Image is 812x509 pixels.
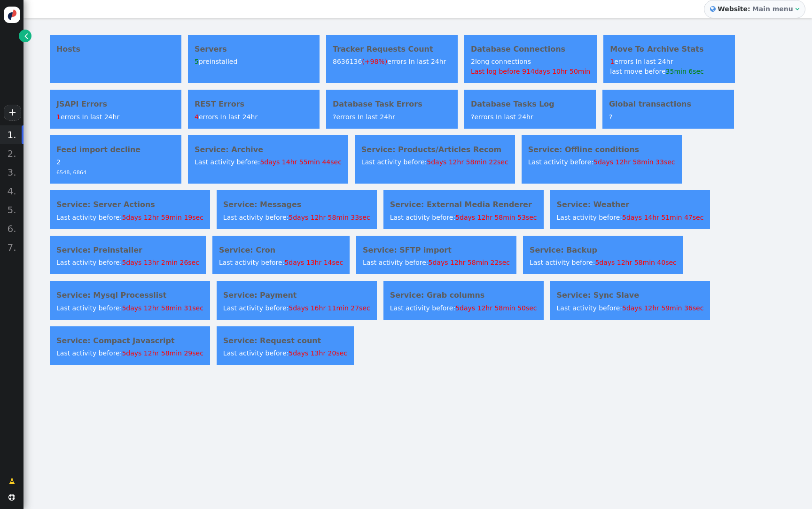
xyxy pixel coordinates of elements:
[195,57,313,67] div: preinstalled
[333,112,451,122] div: errors In last 24hr
[333,44,451,55] h4: Tracker Requests Count
[455,304,537,312] span: 5days 12hr 58min 50sec
[223,290,370,301] h4: Service: Payment
[471,112,589,122] div: errors In last 24hr
[56,303,203,313] div: Last activity before:
[390,303,537,313] div: Last activity before:
[56,170,86,176] span: 6548, 6864
[471,67,590,77] div: Last log before 914days 10hr 50min
[710,4,716,14] span: 
[195,112,313,122] div: errors In last 24hr
[530,258,677,268] div: Last activity before:
[2,473,22,490] a: 
[219,258,343,268] div: Last activity before:
[4,7,20,23] img: logo-icon.svg
[24,31,28,41] span: 
[622,214,703,221] span: 5days 14hr 51min 47sec
[455,214,537,221] span: 5days 12hr 58min 53sec
[56,245,199,256] h4: Service: Preinstaller
[557,303,704,313] div: Last activity before:
[362,58,387,65] span: (+98%)
[390,290,537,301] h4: Service: Grab columns
[557,213,704,223] div: Last activity before:
[56,199,203,210] h4: Service: Server Actions
[557,199,704,210] h4: Service: Weather
[609,113,612,121] span: ?
[716,4,752,14] b: Website:
[363,245,510,256] h4: Service: SFTP import
[219,245,343,256] h4: Service: Cron
[122,349,203,357] span: 5days 12hr 58min 29sec
[56,213,203,223] div: Last activity before:
[361,157,508,167] div: Last activity before:
[195,144,342,155] h4: Service: Archive
[56,290,203,301] h4: Service: Mysql Processlist
[609,99,727,110] h4: Global transactions
[528,144,675,155] h4: Service: Offline conditions
[260,158,341,166] span: 5days 14hr 55min 44sec
[122,214,203,221] span: 5days 12hr 59min 19sec
[666,68,704,75] span: 35min 6sec
[223,303,370,313] div: Last activity before:
[19,30,31,42] a: 
[289,304,370,312] span: 5days 16hr 11min 27sec
[284,259,343,266] span: 5days 13hr 14sec
[471,57,590,77] div: long connections
[195,44,313,55] h4: Servers
[528,157,675,167] div: Last activity before:
[8,494,15,501] span: 
[390,199,537,210] h4: Service: External Media Renderer
[9,477,15,486] span: 
[333,57,451,67] div: errors In last 24hr
[610,57,728,67] div: errors In last 24hr
[195,157,342,167] div: Last activity before:
[427,158,508,166] span: 5days 12hr 58min 22sec
[610,58,614,65] span: 1
[471,58,475,65] span: 2
[289,214,370,221] span: 5days 12hr 58min 33sec
[56,113,61,121] span: 1
[223,348,347,358] div: Last activity before:
[333,113,336,121] span: ?
[56,335,203,347] h4: Service: Compact Javascript
[471,44,590,55] h4: Database Connections
[195,99,313,110] h4: REST Errors
[557,290,704,301] h4: Service: Sync Slave
[195,113,199,121] span: 4
[223,213,370,223] div: Last activity before:
[122,304,203,312] span: 5days 12hr 58min 31sec
[593,158,675,166] span: 5days 12hr 58min 33sec
[56,158,61,166] span: 2
[223,335,347,347] h4: Service: Request count
[56,112,175,122] div: errors In last 24hr
[289,349,347,357] span: 5days 13hr 20sec
[4,105,21,121] a: +
[56,144,175,155] h4: Feed import decline
[795,6,799,12] span: 
[56,258,199,268] div: Last activity before:
[122,259,199,266] span: 5days 13hr 2min 26sec
[363,258,510,268] div: Last activity before:
[333,58,387,65] span: 8636136
[610,67,728,77] div: last move before
[752,5,793,13] b: Main menu
[56,44,175,55] h4: Hosts
[223,199,370,210] h4: Service: Messages
[610,44,728,55] h4: Move To Archive Stats
[195,58,199,65] span: 5
[56,348,203,358] div: Last activity before:
[595,259,676,266] span: 5days 12hr 58min 40sec
[56,99,175,110] h4: JSAPI Errors
[361,144,508,155] h4: Service: Products/Articles Recom
[471,113,474,121] span: ?
[530,245,677,256] h4: Service: Backup
[622,304,703,312] span: 5days 12hr 59min 36sec
[471,99,589,110] h4: Database Tasks Log
[333,99,451,110] h4: Database Task Errors
[429,259,510,266] span: 5days 12hr 58min 22sec
[390,213,537,223] div: Last activity before:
